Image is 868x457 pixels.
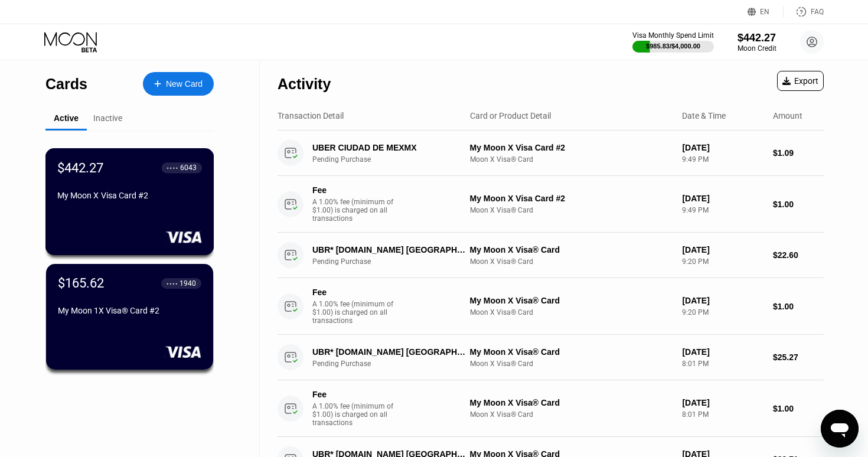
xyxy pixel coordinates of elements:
[773,352,824,362] div: $25.27
[811,8,824,16] div: FAQ
[632,31,714,40] div: Visa Monthly Spend Limit
[278,111,344,120] div: Transaction Detail
[278,130,824,176] div: UBER CIUDAD DE MEXMXPending PurchaseMy Moon X Visa Card #2Moon X Visa® Card[DATE]9:49 PM$1.09
[312,257,477,266] div: Pending Purchase
[773,250,824,260] div: $22.60
[278,176,824,233] div: FeeA 1.00% fee (minimum of $1.00) is charged on all transactionsMy Moon X Visa Card #2Moon X Visa...
[470,360,673,368] div: Moon X Visa® Card
[738,44,776,53] div: Moon Credit
[682,410,763,419] div: 8:01 PM
[46,264,213,370] div: $165.62● ● ● ●1940My Moon 1X Visa® Card #2
[782,76,818,86] div: Export
[682,155,763,164] div: 9:49 PM
[470,398,673,407] div: My Moon X Visa® Card
[682,257,763,266] div: 9:20 PM
[682,206,763,214] div: 9:49 PM
[180,164,197,172] div: 6043
[470,308,673,316] div: Moon X Visa® Card
[773,404,824,413] div: $1.00
[167,282,178,285] div: ● ● ● ●
[312,347,465,357] div: UBR* [DOMAIN_NAME] [GEOGRAPHIC_DATA]
[470,257,673,266] div: Moon X Visa® Card
[278,278,824,335] div: FeeA 1.00% fee (minimum of $1.00) is charged on all transactionsMy Moon X Visa® CardMoon X Visa® ...
[166,79,203,89] div: New Card
[54,113,79,123] div: Active
[57,160,104,175] div: $442.27
[312,390,395,399] div: Fee
[312,185,395,195] div: Fee
[312,143,465,152] div: UBER CIUDAD DE MEXMX
[760,8,769,16] div: EN
[470,155,673,164] div: Moon X Visa® Card
[773,200,824,209] div: $1.00
[58,306,201,315] div: My Moon 1X Visa® Card #2
[470,347,673,357] div: My Moon X Visa® Card
[470,194,673,203] div: My Moon X Visa Card #2
[773,148,824,158] div: $1.09
[821,410,859,448] iframe: Button to launch messaging window
[470,410,673,419] div: Moon X Visa® Card
[470,143,673,152] div: My Moon X Visa Card #2
[93,113,122,123] div: Inactive
[45,76,87,93] div: Cards
[312,300,401,325] div: A 1.00% fee (minimum of $1.00) is charged on all transactions
[470,206,673,214] div: Moon X Visa® Card
[143,72,214,96] div: New Card
[312,155,477,164] div: Pending Purchase
[278,233,824,278] div: UBR* [DOMAIN_NAME] [GEOGRAPHIC_DATA]Pending PurchaseMy Moon X Visa® CardMoon X Visa® Card[DATE]9:...
[470,296,673,305] div: My Moon X Visa® Card
[682,143,763,152] div: [DATE]
[784,6,824,18] div: FAQ
[773,302,824,311] div: $1.00
[58,276,104,290] div: $165.62
[682,398,763,407] div: [DATE]
[682,111,726,120] div: Date & Time
[278,76,331,93] div: Activity
[738,32,776,44] div: $442.27
[682,245,763,254] div: [DATE]
[682,360,763,368] div: 8:01 PM
[748,6,784,18] div: EN
[312,402,401,427] div: A 1.00% fee (minimum of $1.00) is charged on all transactions
[278,335,824,380] div: UBR* [DOMAIN_NAME] [GEOGRAPHIC_DATA]Pending PurchaseMy Moon X Visa® CardMoon X Visa® Card[DATE]8:...
[46,149,213,254] div: $442.27● ● ● ●6043My Moon X Visa Card #2
[682,308,763,316] div: 9:20 PM
[278,380,824,437] div: FeeA 1.00% fee (minimum of $1.00) is charged on all transactionsMy Moon X Visa® CardMoon X Visa® ...
[312,245,465,254] div: UBR* [DOMAIN_NAME] [GEOGRAPHIC_DATA]
[470,111,551,120] div: Card or Product Detail
[777,71,824,91] div: Export
[682,194,763,203] div: [DATE]
[773,111,802,120] div: Amount
[646,43,700,50] div: $985.83 / $4,000.00
[312,198,401,223] div: A 1.00% fee (minimum of $1.00) is charged on all transactions
[738,32,776,53] div: $442.27Moon Credit
[180,279,196,288] div: 1940
[167,166,178,169] div: ● ● ● ●
[57,191,202,200] div: My Moon X Visa Card #2
[682,347,763,357] div: [DATE]
[312,288,395,297] div: Fee
[312,360,477,368] div: Pending Purchase
[632,31,714,53] div: Visa Monthly Spend Limit$985.83/$4,000.00
[470,245,673,254] div: My Moon X Visa® Card
[682,296,763,305] div: [DATE]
